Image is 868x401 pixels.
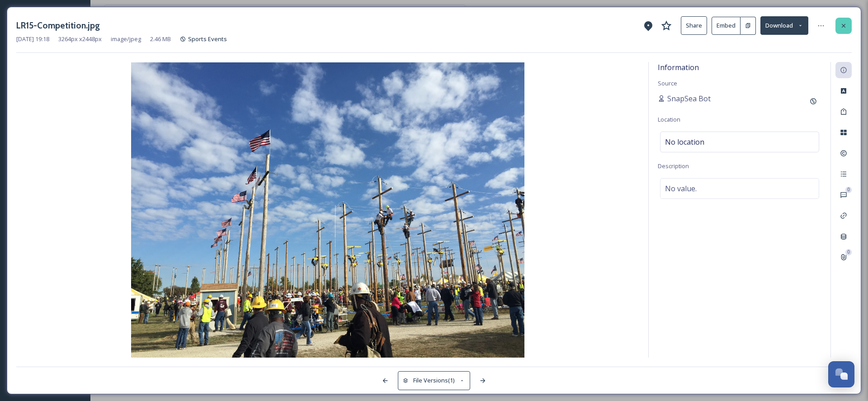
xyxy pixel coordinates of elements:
button: Embed [712,17,741,35]
span: SnapSea Bot [667,93,711,104]
span: 2.46 MB [150,35,171,43]
button: Share [681,16,707,35]
span: No location [665,137,704,147]
span: 3264 px x 2448 px [58,35,102,43]
span: image/jpeg [111,35,141,43]
span: [DATE] 19:18 [16,35,49,43]
div: 0 [845,249,852,255]
span: Source [658,79,677,87]
span: Description [658,162,689,170]
button: Open Chat [828,361,854,387]
span: No value. [665,183,697,194]
span: Sports Events [188,35,227,43]
div: 0 [845,187,852,193]
span: Location [658,115,680,123]
img: 1As7mFfZnZflzXce83tghZhiFnopqSAlE.jpg [16,62,639,358]
button: Download [760,16,808,35]
span: Information [658,62,699,72]
button: File Versions(1) [398,371,470,390]
h3: LR15-Competition.jpg [16,19,100,32]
